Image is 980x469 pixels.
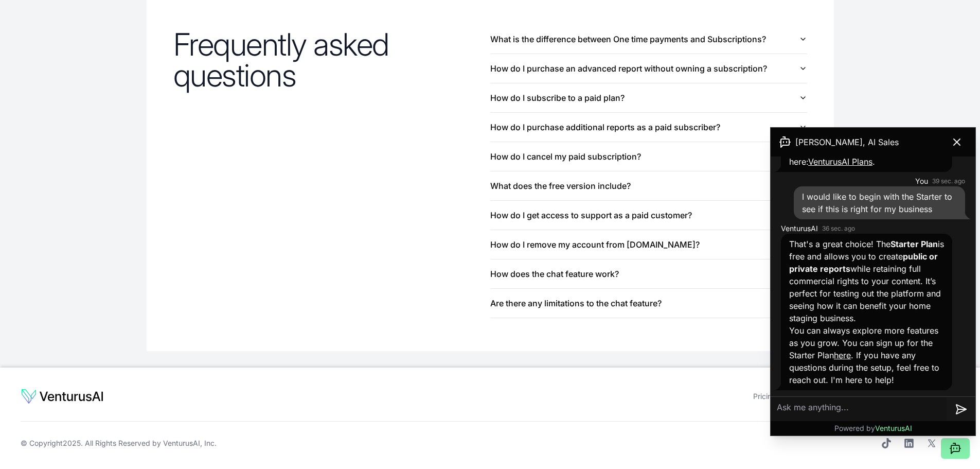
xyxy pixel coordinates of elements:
button: How do I cancel my paid subscription? [490,142,807,171]
span: VenturusAI [875,424,912,432]
span: © Copyright 2025 . All Rights Reserved by . [21,438,217,448]
time: 36 sec. ago [822,224,855,233]
p: That's a great choice! The is free and allows you to create while retaining full commercial right... [789,238,944,324]
p: You can always explore more features as you grow. You can sign up for the Starter Plan . If you h... [789,324,944,386]
button: How does the chat feature work? [490,259,807,288]
button: Are there any limitations to the chat feature? [490,289,807,318]
h2: Frequently asked questions [173,29,490,91]
span: You [915,176,928,186]
a: here [834,350,851,360]
a: VenturusAI Plans [808,157,872,167]
time: 39 sec. ago [932,177,965,185]
button: How do I get access to support as a paid customer? [490,201,807,230]
a: Pricing [753,392,776,401]
button: What is the difference between One time payments and Subscriptions? [490,25,807,54]
button: What does the free version include? [490,171,807,200]
span: [PERSON_NAME], AI Sales [795,136,899,148]
strong: Starter Plan [890,239,938,249]
a: VenturusAI, Inc [163,439,215,447]
img: logo [21,388,104,405]
button: How do I purchase an advanced report without owning a subscription? [490,54,807,83]
span: I would like to begin with the Starter to see if this is right for my business [802,192,952,214]
p: Powered by [834,423,912,433]
button: How do I subscribe to a paid plan? [490,83,807,112]
button: How do I purchase additional reports as a paid subscriber? [490,113,807,142]
button: How do I remove my account from [DOMAIN_NAME]? [490,230,807,259]
span: VenturusAI [781,223,818,234]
